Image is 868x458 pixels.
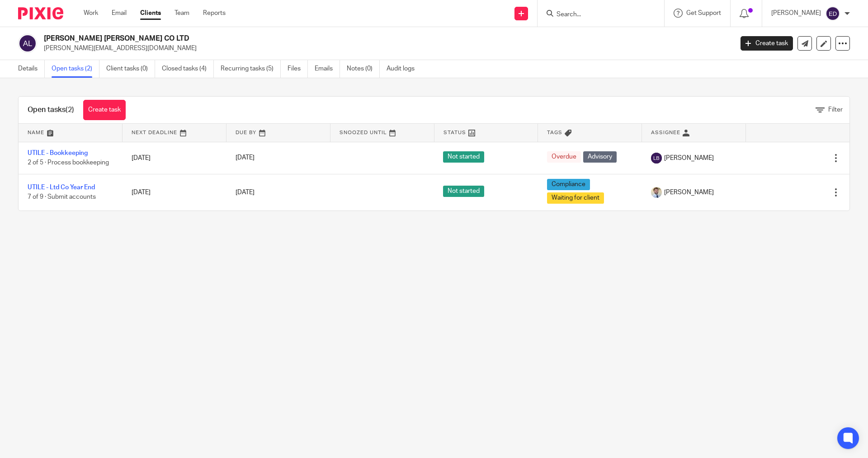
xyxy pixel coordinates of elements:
[771,9,821,18] p: [PERSON_NAME]
[203,9,226,18] a: Reports
[828,107,843,113] span: Filter
[44,34,590,43] h2: [PERSON_NAME] [PERSON_NAME] CO LTD
[236,155,255,161] span: [DATE]
[347,60,380,78] a: Notes (0)
[28,105,74,115] h1: Open tasks
[741,36,793,51] a: Create task
[651,187,662,198] img: 1693835698283.jfif
[123,174,226,210] td: [DATE]
[651,153,662,164] img: svg%3E
[28,159,109,166] span: 2 of 5 · Process bookkeeping
[315,60,340,78] a: Emails
[18,34,37,53] img: svg%3E
[443,151,484,163] span: Not started
[236,189,255,196] span: [DATE]
[52,60,99,78] a: Open tasks (2)
[106,60,155,78] a: Client tasks (0)
[547,192,604,204] span: Waiting for client
[66,106,74,113] span: (2)
[162,60,214,78] a: Closed tasks (4)
[84,9,98,18] a: Work
[28,194,96,200] span: 7 of 9 · Submit accounts
[443,130,466,135] span: Status
[443,186,484,197] span: Not started
[686,10,721,16] span: Get Support
[175,9,189,18] a: Team
[112,9,127,18] a: Email
[44,44,727,53] p: [PERSON_NAME][EMAIL_ADDRESS][DOMAIN_NAME]
[583,151,617,163] span: Advisory
[140,9,161,18] a: Clients
[221,60,281,78] a: Recurring tasks (5)
[340,130,387,135] span: Snoozed Until
[826,6,840,21] img: svg%3E
[664,188,714,197] span: [PERSON_NAME]
[387,60,421,78] a: Audit logs
[547,179,590,190] span: Compliance
[28,184,95,191] a: UTILE - Ltd Co Year End
[83,100,126,120] a: Create task
[123,142,226,174] td: [DATE]
[18,7,63,19] img: Pixie
[18,60,45,78] a: Details
[664,154,714,163] span: [PERSON_NAME]
[556,11,637,19] input: Search
[288,60,308,78] a: Files
[547,130,562,135] span: Tags
[28,150,88,156] a: UTILE - Bookkeeping
[547,151,581,163] span: Overdue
